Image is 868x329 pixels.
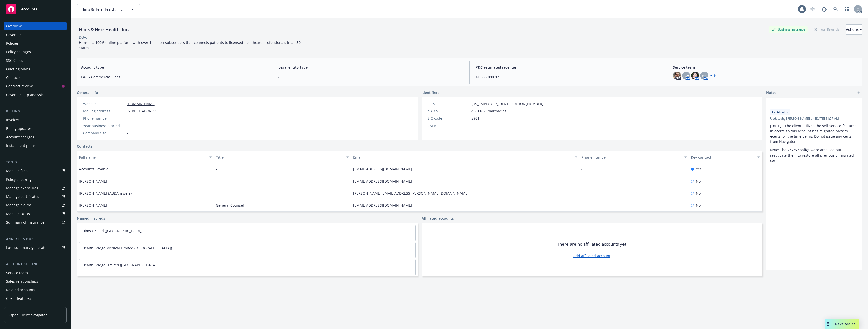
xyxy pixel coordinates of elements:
span: - [216,166,217,172]
span: - [127,123,128,128]
div: Loss summary generator [6,244,48,252]
span: Nova Assist [835,322,855,326]
div: Billing [4,109,67,114]
a: Policy changes [4,48,67,56]
div: Company size [83,130,125,136]
span: BS [702,73,707,78]
div: Manage claims [6,201,32,209]
span: - [278,74,463,80]
div: Key contact [691,155,754,160]
span: Yes [696,166,702,172]
a: Contacts [77,144,92,149]
a: [EMAIL_ADDRESS][DOMAIN_NAME] [353,203,416,208]
span: - [216,178,217,184]
span: 5961 [471,116,479,121]
div: Summary of insurance [6,218,44,226]
a: Affiliated accounts [422,216,454,221]
span: No [696,191,701,196]
a: Search [831,4,841,14]
button: Title [214,151,351,163]
div: Tools [4,160,67,165]
span: No [696,203,701,208]
a: - [581,179,587,184]
a: [EMAIL_ADDRESS][DOMAIN_NAME] [353,179,416,184]
a: Service team [4,269,67,277]
div: Account settings [4,262,67,267]
a: Accounts [4,2,67,16]
div: Policy checking [6,175,32,184]
a: [EMAIL_ADDRESS][DOMAIN_NAME] [353,167,416,171]
a: Hims UK, Ltd ([GEOGRAPHIC_DATA]) [82,228,142,233]
a: Policy checking [4,175,67,184]
img: photo [691,72,699,80]
div: Coverage gap analysis [6,91,44,99]
p: [DATE] - The client utilizes the self-service features in ecerts so this account has migrated bac... [770,123,858,144]
div: Installment plans [6,142,36,150]
span: Manage exposures [4,184,67,192]
a: Manage files [4,167,67,175]
div: SIC code [428,116,469,121]
div: Related accounts [6,286,35,294]
div: Manage exposures [6,184,38,192]
div: Hims & Hers Health, Inc. [77,26,131,33]
a: Manage certificates [4,193,67,201]
span: Accounts [21,7,37,11]
a: Manage claims [4,201,67,209]
a: Sales relationships [4,277,67,285]
a: Manage BORs [4,210,67,218]
a: Installment plans [4,142,67,150]
button: Phone number [579,151,689,163]
a: - [581,167,587,171]
button: Email [351,151,579,163]
button: Key contact [689,151,762,163]
a: Loss summary generator [4,244,67,252]
div: Coverage [6,31,22,39]
a: [DOMAIN_NAME] [127,101,156,106]
div: Title [216,155,343,160]
div: Manage BORs [6,210,30,218]
a: Coverage gap analysis [4,91,67,99]
span: [US_EMPLOYER_IDENTIFICATION_NUMBER] [471,101,544,106]
div: Sales relationships [6,277,38,285]
span: There are no affiliated accounts yet [557,241,626,247]
a: Billing updates [4,125,67,133]
a: Summary of insurance [4,218,67,226]
span: Hims & Hers Health, Inc. [81,7,125,12]
div: Contacts [6,74,21,82]
a: Overview [4,22,67,30]
a: +16 [710,74,716,77]
div: Contract review [6,82,33,90]
div: Total Rewards [812,26,842,33]
span: $1,556,808.02 [476,74,661,80]
span: General Counsel [216,203,244,208]
button: Hims & Hers Health, Inc. [77,4,140,14]
div: Client features [6,294,31,303]
a: - [581,191,587,196]
span: Account type [81,65,266,70]
span: - [127,130,128,136]
a: Health Bridge Medical Limited ([GEOGRAPHIC_DATA]) [82,246,172,250]
div: Phone number [581,155,681,160]
div: Manage certificates [6,193,39,201]
div: Email [353,155,572,160]
div: SSC Cases [6,56,23,65]
a: Start snowing [807,4,818,14]
div: NAICS [428,108,469,114]
span: P&C estimated revenue [476,65,661,70]
a: Account charges [4,133,67,141]
span: Hims is a 100% online platform with over 1 million subscribers that connects patients to licensed... [79,40,302,50]
a: Related accounts [4,286,67,294]
div: Policy changes [6,48,31,56]
a: Client features [4,294,67,303]
a: add [856,90,862,96]
span: - [216,191,217,196]
div: Mailing address [83,108,125,114]
a: Switch app [842,4,852,14]
span: - [770,102,845,107]
button: Nova Assist [825,319,859,329]
div: Account charges [6,133,34,141]
a: Add affiliated account [573,253,610,258]
div: FEIN [428,101,469,106]
span: Identifiers [422,90,439,95]
div: Phone number [83,116,125,121]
